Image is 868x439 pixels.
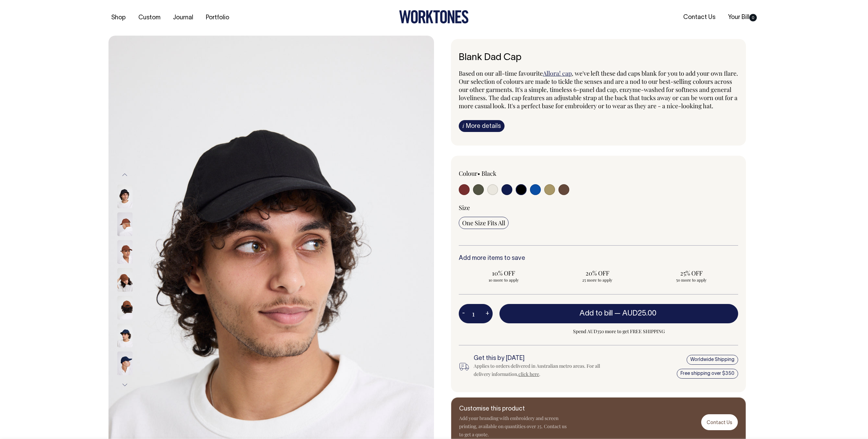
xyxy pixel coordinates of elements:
[108,12,129,23] a: Shop
[499,327,738,336] span: Spend AUD350 more to get FREE SHIPPING
[459,267,549,285] input: 10% OFF 10 more to apply
[459,204,738,212] div: Size
[120,167,130,183] button: Previous
[459,53,738,63] h6: Blank Dad Cap
[117,185,133,208] img: black
[646,267,736,285] input: 25% OFF 50 more to apply
[117,240,133,264] img: chocolate
[459,69,738,110] span: , we've left these dad caps blank for you to add your own flare. Our selection of colours are mad...
[622,310,656,317] span: AUD25.00
[462,122,464,129] span: i
[459,255,738,262] h6: Add more items to save
[203,12,232,23] a: Portfolio
[650,269,733,277] span: 25% OFF
[459,169,571,177] div: Colour
[680,12,718,23] a: Contact Us
[482,307,493,321] button: +
[117,351,133,375] img: dark-navy
[614,310,658,317] span: —
[117,268,133,292] img: chocolate
[474,362,611,378] div: Applies to orders delivered in Australian metro areas. For all delivery information, .
[650,277,733,283] span: 50 more to apply
[170,12,196,23] a: Journal
[459,406,568,413] h6: Customise this product
[117,296,133,320] img: chocolate
[120,377,130,393] button: Next
[459,414,568,439] p: Add your branding with embroidery and screen printing, available on quantities over 25. Contact u...
[543,69,572,77] a: Allora! cap
[725,12,759,23] a: Your Bill0
[459,69,543,77] span: Based on our all-time favourite
[477,169,480,177] span: •
[462,277,545,283] span: 10 more to apply
[579,310,613,317] span: Add to bill
[499,304,738,323] button: Add to bill —AUD25.00
[136,12,163,23] a: Custom
[117,324,133,347] img: dark-navy
[481,169,496,177] label: Black
[459,307,468,321] button: -
[462,219,505,227] span: One Size Fits All
[553,267,643,285] input: 20% OFF 25 more to apply
[459,217,509,229] input: One Size Fits All
[459,120,505,132] a: iMore details
[474,355,611,362] h6: Get this by [DATE]
[556,269,639,277] span: 20% OFF
[749,14,757,21] span: 0
[518,371,539,377] a: click here
[556,277,639,283] span: 25 more to apply
[462,269,545,277] span: 10% OFF
[117,212,133,236] img: chocolate
[701,414,738,430] a: Contact Us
